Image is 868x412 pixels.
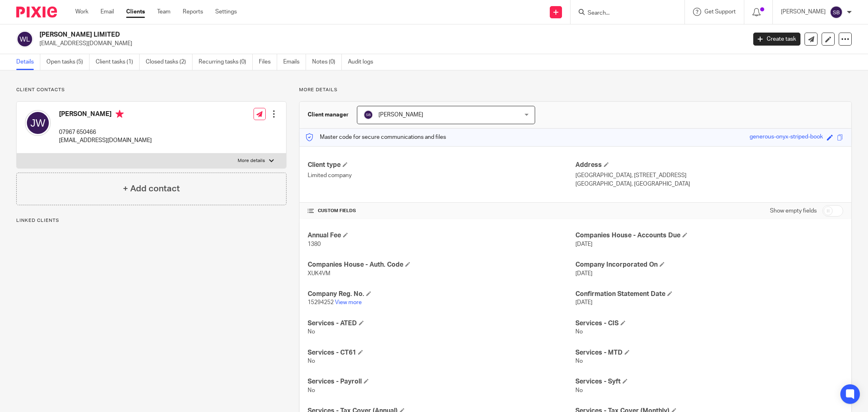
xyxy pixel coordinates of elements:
a: Clients [126,8,145,16]
h4: Services - MTD [575,348,843,357]
a: Open tasks (5) [46,54,90,70]
p: More details [299,87,852,93]
p: [PERSON_NAME] [781,8,826,16]
img: svg%3E [363,110,373,120]
i: Primary [116,110,124,118]
a: View more [335,300,362,305]
h4: [PERSON_NAME] [59,110,152,120]
span: XUK4VM [308,271,330,276]
a: Notes (0) [312,54,342,70]
a: Audit logs [348,54,379,70]
p: Limited company [308,171,575,180]
img: svg%3E [25,110,51,136]
h4: Services - Syft [575,377,843,386]
h4: Annual Fee [308,231,575,240]
a: Files [259,54,277,70]
h4: Services - Payroll [308,377,575,386]
a: Client tasks (1) [96,54,140,70]
label: Show empty fields [770,207,817,215]
div: generous-onyx-striped-book [750,133,823,142]
span: No [308,388,315,393]
span: 1380 [308,241,321,247]
a: Team [157,8,171,16]
a: Email [101,8,114,16]
p: Linked clients [16,217,286,224]
p: [EMAIL_ADDRESS][DOMAIN_NAME] [39,39,741,48]
a: Work [75,8,88,16]
span: No [575,329,583,335]
a: Closed tasks (2) [146,54,192,70]
a: Emails [283,54,306,70]
span: No [308,329,315,335]
span: 15294252 [308,300,334,305]
a: Create task [753,33,800,46]
h4: Services - CIS [575,319,843,328]
a: Settings [215,8,237,16]
p: Client contacts [16,87,286,93]
h4: Company Reg. No. [308,290,575,298]
span: [PERSON_NAME] [378,112,423,118]
h4: Companies House - Accounts Due [575,231,843,240]
a: Reports [183,8,203,16]
span: [DATE] [575,241,593,247]
p: Master code for secure communications and files [306,133,446,141]
span: No [575,388,583,393]
span: [DATE] [575,300,593,305]
span: Get Support [704,9,736,15]
h4: + Add contact [123,182,180,195]
span: No [575,358,583,364]
img: svg%3E [830,6,843,19]
h4: Confirmation Statement Date [575,290,843,298]
p: [EMAIL_ADDRESS][DOMAIN_NAME] [59,136,152,145]
h4: Company Incorporated On [575,261,843,269]
h3: Client manager [308,111,349,119]
input: Search [587,10,660,17]
h4: Client type [308,161,575,169]
h2: [PERSON_NAME] LIMITED [39,31,601,39]
a: Recurring tasks (0) [199,54,253,70]
h4: Services - CT61 [308,348,575,357]
p: [GEOGRAPHIC_DATA], [GEOGRAPHIC_DATA] [575,180,843,188]
a: Details [16,54,40,70]
h4: Companies House - Auth. Code [308,261,575,269]
p: More details [238,158,265,164]
p: 07967 650466 [59,128,152,136]
img: svg%3E [16,31,33,48]
p: [GEOGRAPHIC_DATA], [STREET_ADDRESS] [575,171,843,180]
span: No [308,358,315,364]
span: [DATE] [575,271,593,276]
h4: CUSTOM FIELDS [308,208,575,214]
img: Pixie [16,7,57,18]
h4: Address [575,161,843,169]
h4: Services - ATED [308,319,575,328]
